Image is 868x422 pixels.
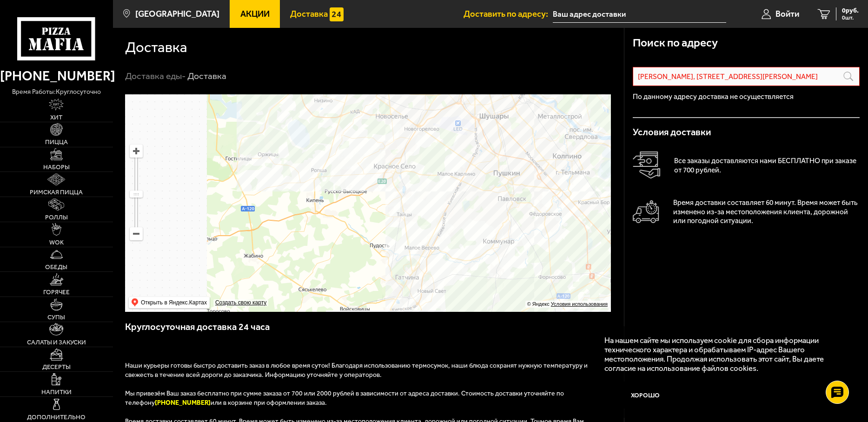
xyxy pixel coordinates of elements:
span: Пицца [45,139,68,145]
span: 0 шт. [842,15,859,20]
div: Доставка [187,70,226,82]
img: Автомобиль доставки [633,200,659,223]
span: Дополнительно [27,414,86,421]
p: Все заказы доставляются нами БЕСПЛАТНО при заказе от 700 рублей. [674,156,860,174]
span: Мы привезём Ваш заказ бесплатно при сумме заказа от 700 или 2000 рублей в зависимости от адреса д... [125,389,564,407]
a: Создать свою карту [213,299,268,306]
a: Доставка еды- [125,71,186,81]
span: Доставить по адресу: [464,10,553,19]
a: Условия использования [551,301,608,307]
ymaps: Открыть в Яндекс.Картах [129,297,210,308]
span: Роллы [45,214,68,221]
span: Напитки [41,389,72,396]
ymaps: © Яндекс [527,301,550,307]
p: Время доставки составляет 60 минут. Время может быть изменено из-за местоположения клиента, дорож... [673,198,860,225]
span: Супы [47,314,65,321]
span: Салаты и закуски [27,339,86,346]
span: [GEOGRAPHIC_DATA] [135,10,219,19]
span: Римская пицца [30,189,83,196]
p: На нашем сайте мы используем cookie для сбора информации технического характера и обрабатываем IP... [604,336,841,373]
span: WOK [49,239,64,246]
span: Обеды [45,264,67,270]
span: Доставка [290,10,328,19]
span: Наборы [43,164,70,171]
span: Горячее [43,289,70,296]
span: Наши курьеры готовы быстро доставить заказ в любое время суток! Благодаря использованию термосумо... [125,362,588,379]
img: Оплата доставки [633,152,660,179]
input: Ваш адрес доставки [553,6,726,23]
span: 0 руб. [842,7,859,14]
button: Хорошо [604,382,686,409]
ymaps: Открыть в Яндекс.Картах [141,297,207,308]
h1: Доставка [125,40,187,54]
span: Десерты [42,364,71,370]
b: [PHONE_NUMBER] [155,399,211,407]
h3: Круглосуточная доставка 24 часа [125,320,612,343]
p: По данному адресу доставка не осуществляется [633,93,859,100]
input: Введите название улицы [633,67,859,86]
span: Хит [50,114,62,121]
h3: Условия доставки [633,127,859,137]
img: 15daf4d41897b9f0e9f617042186c801.svg [330,7,343,21]
span: Акции [240,10,270,19]
h3: Поиск по адресу [633,37,718,48]
span: Войти [775,10,799,19]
